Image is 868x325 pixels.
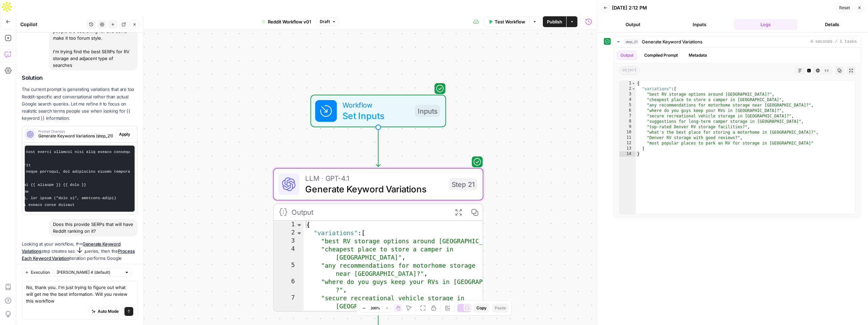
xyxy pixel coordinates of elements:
a: Process Each Keyword Variation [22,248,135,261]
div: 10 [619,130,636,135]
span: Toggle code folding, rows 2 through 13 [296,229,303,237]
span: Toggle code folding, rows 2 through 13 [632,86,635,92]
div: Output [292,207,446,217]
button: Draft [317,17,339,26]
p: Looking at your workflow, the step creates search queries, then the iteration performs Google sea... [22,241,138,276]
span: Generate Keyword Variations [305,182,443,196]
span: Test Workflow [495,18,525,25]
span: Auto Mode [98,308,119,314]
span: Generate Keyword Variations (step_21) [38,133,113,139]
div: 5 [619,102,636,108]
div: Step 21 [449,178,477,190]
div: LLM · GPT-4.1Generate Keyword VariationsStep 21Output{ "variations":[ "best RV storage options ar... [273,168,484,312]
span: Prompt Changes [38,130,113,133]
button: Output [616,50,637,60]
span: Toggle code folding, rows 1 through 14 [632,81,635,86]
button: Output [601,19,665,30]
span: Toggle code folding, rows 1 through 14 [296,221,303,229]
span: 200% [371,305,380,311]
div: 4 [619,97,636,102]
button: Reset [836,3,853,12]
button: Copy [474,304,489,312]
button: Execution [22,268,53,277]
div: 13 [619,146,636,151]
span: Draft [320,19,330,25]
button: Compiled Prompt [640,50,682,60]
div: 11 [619,135,636,140]
div: 14 [619,151,636,157]
button: Metadata [685,50,711,60]
span: Apply [119,131,130,137]
button: Publish [543,16,566,27]
textarea: No, thank you. I'm just trying to figure out what will get me the best information. Will you revi... [26,284,133,304]
div: 2 [274,229,304,237]
button: Logs [734,19,798,30]
div: 7 [274,294,304,310]
span: LLM · GPT-4.1 [305,173,443,184]
button: Auto Mode [88,307,122,316]
button: Inputs [668,19,731,30]
span: Workflow [342,99,410,110]
h2: Solution [22,75,138,81]
span: object [619,66,640,75]
button: Details [800,19,864,30]
div: 9 [619,124,636,130]
div: 6 [619,108,636,113]
div: Does this provide SERPs that will have Reddit ranking on it? [49,219,138,236]
span: Execution [31,269,50,275]
button: Apply [116,130,133,139]
g: Edge from start to step_21 [376,127,380,167]
div: 4 seconds / 1 tasks [614,47,861,217]
span: Reddit Workflow v01 [268,18,311,25]
div: 3 [274,237,304,245]
div: 8 [619,119,636,124]
span: Publish [547,18,562,25]
div: 6 [274,278,304,294]
button: Reddit Workflow v01 [258,16,315,27]
span: Set Inputs [342,109,410,122]
span: Reset [839,5,850,11]
span: Generate Keyword Variations [642,38,703,45]
input: Claude Sonnet 4 (default) [57,269,122,276]
div: 3 [619,92,636,97]
div: WorkflowSet InputsInputs [273,95,484,127]
div: Copilot [20,21,85,28]
span: Copy [476,305,487,311]
button: Paste [492,304,509,312]
div: 1 [274,221,304,229]
span: step_21 [624,38,639,45]
div: 7 [619,113,636,119]
div: 5 [274,262,304,278]
div: 12 [619,140,636,146]
div: 2 [619,86,636,92]
span: 4 seconds / 1 tasks [810,39,857,45]
button: 4 seconds / 1 tasks [614,36,861,47]
button: Test Workflow [484,16,529,27]
p: The current prompt is generating variations that are too Reddit-specific and conversational rathe... [22,86,138,122]
div: 4 [274,245,304,262]
span: Paste [495,305,506,311]
a: Generate Keyword Variations [22,241,121,254]
div: Inputs [415,105,440,117]
div: 1 [619,81,636,86]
